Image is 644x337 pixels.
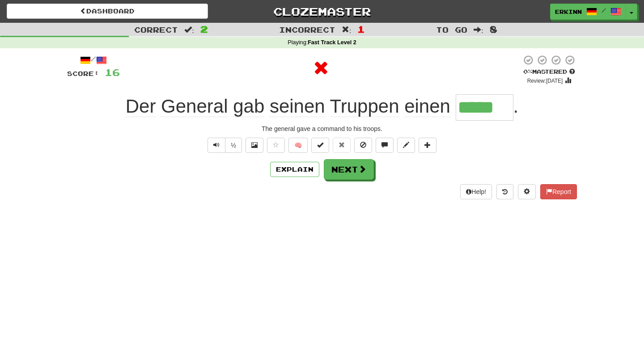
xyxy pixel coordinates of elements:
div: Text-to-speech controls [206,138,242,153]
span: / [602,7,606,13]
button: Explain [270,162,319,177]
span: : [342,26,352,34]
button: Round history (alt+y) [496,184,513,199]
button: ½ [225,138,242,153]
span: einen [404,96,450,117]
span: gab [233,96,264,117]
button: Ignore sentence (alt+i) [354,138,372,153]
span: 1 [357,24,365,34]
button: Play sentence audio (ctl+space) [208,138,225,153]
button: Discuss sentence (alt+u) [376,138,394,153]
a: erkinn / [550,4,626,20]
span: 8 [490,24,497,34]
span: seinen [270,96,325,117]
button: Set this sentence to 100% Mastered (alt+m) [311,138,329,153]
span: To go [436,25,467,34]
span: erkinn [555,8,582,16]
button: Reset to 0% Mastered (alt+r) [333,138,351,153]
small: Review: [DATE] [527,78,563,84]
button: Edit sentence (alt+d) [397,138,415,153]
span: Correct [134,25,178,34]
span: Truppen [330,96,399,117]
div: The general gave a command to his troops. [67,124,577,133]
a: Dashboard [7,4,208,19]
button: Help! [460,184,492,199]
button: Favorite sentence (alt+f) [267,138,285,153]
span: : [474,26,483,34]
span: . [513,96,519,117]
div: Mastered [521,68,577,76]
div: / [67,55,120,66]
a: Clozemaster [221,4,423,19]
span: Incorrect [279,25,335,34]
button: Next [324,159,374,180]
span: General [161,96,228,117]
span: Der [126,96,156,117]
button: Report [540,184,577,199]
span: 16 [105,67,120,78]
span: 2 [200,24,208,34]
span: 0 % [523,68,532,75]
strong: Fast Track Level 2 [308,39,356,46]
button: Add to collection (alt+a) [419,138,436,153]
span: Score: [67,70,99,77]
span: : [184,26,194,34]
button: Show image (alt+x) [246,138,263,153]
button: 🧠 [288,138,308,153]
